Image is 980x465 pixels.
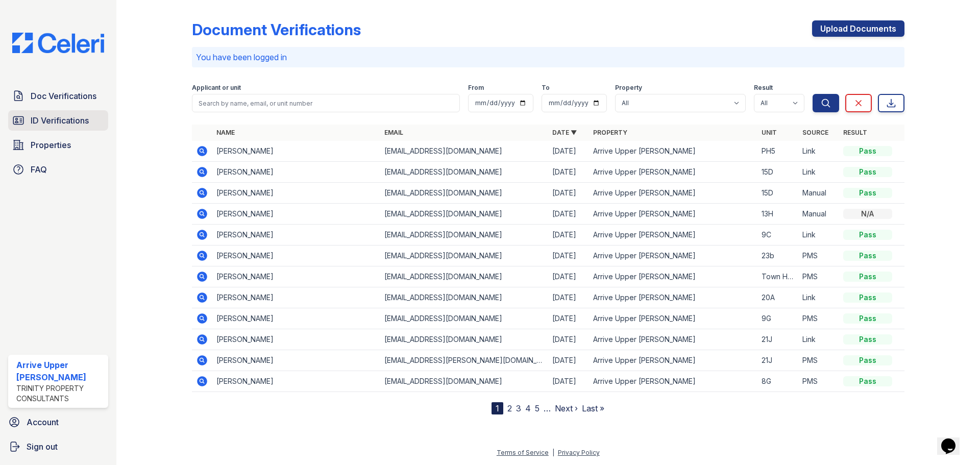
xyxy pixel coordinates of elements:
td: Arrive Upper [PERSON_NAME] [589,225,757,246]
td: [EMAIL_ADDRESS][PERSON_NAME][DOMAIN_NAME] [380,350,548,371]
div: Pass [843,355,892,365]
a: Source [802,129,828,136]
a: 2 [507,403,512,413]
div: N/A [843,209,892,219]
span: ID Verifications [31,114,89,127]
label: From [468,84,484,92]
label: To [542,84,550,92]
td: [DATE] [548,308,589,329]
a: Result [843,129,867,136]
td: [PERSON_NAME] [212,183,380,204]
a: 4 [525,403,531,413]
a: FAQ [8,159,108,180]
p: You have been logged in [196,51,900,63]
td: [EMAIL_ADDRESS][DOMAIN_NAME] [380,225,548,246]
div: | [552,449,554,456]
td: [PERSON_NAME] [212,246,380,266]
td: 21J [757,350,798,371]
a: Terms of Service [497,449,549,456]
td: 8G [757,371,798,392]
td: 20A [757,287,798,308]
iframe: chat widget [937,424,970,455]
td: [DATE] [548,225,589,246]
td: Arrive Upper [PERSON_NAME] [589,287,757,308]
td: [EMAIL_ADDRESS][DOMAIN_NAME] [380,371,548,392]
span: Properties [31,139,71,151]
a: Sign out [4,436,112,457]
td: [PERSON_NAME] [212,371,380,392]
td: Arrive Upper [PERSON_NAME] [589,162,757,183]
td: [EMAIL_ADDRESS][DOMAIN_NAME] [380,287,548,308]
div: Pass [843,146,892,156]
td: [DATE] [548,246,589,266]
span: Doc Verifications [31,90,96,102]
span: … [544,402,551,414]
td: [PERSON_NAME] [212,141,380,162]
td: Arrive Upper [PERSON_NAME] [589,308,757,329]
td: Arrive Upper [PERSON_NAME] [589,371,757,392]
td: [DATE] [548,371,589,392]
td: PMS [798,308,839,329]
td: [EMAIL_ADDRESS][DOMAIN_NAME] [380,246,548,266]
div: Pass [843,313,892,324]
a: 3 [516,403,521,413]
a: Property [593,129,627,136]
div: Pass [843,167,892,177]
span: Sign out [27,440,58,453]
a: Email [384,129,403,136]
td: [DATE] [548,266,589,287]
div: Pass [843,251,892,261]
label: Applicant or unit [192,84,241,92]
td: [PERSON_NAME] [212,266,380,287]
td: Link [798,141,839,162]
td: Arrive Upper [PERSON_NAME] [589,246,757,266]
a: 5 [535,403,540,413]
td: Arrive Upper [PERSON_NAME] [589,266,757,287]
td: [DATE] [548,204,589,225]
td: [DATE] [548,141,589,162]
td: PMS [798,371,839,392]
a: Properties [8,135,108,155]
td: Town Home 2 [757,266,798,287]
span: Account [27,416,59,428]
td: Link [798,225,839,246]
label: Result [754,84,773,92]
div: Pass [843,188,892,198]
td: [DATE] [548,329,589,350]
a: Last » [582,403,604,413]
td: [PERSON_NAME] [212,287,380,308]
a: Next › [555,403,578,413]
a: Date ▼ [552,129,577,136]
a: Unit [762,129,777,136]
td: Arrive Upper [PERSON_NAME] [589,204,757,225]
td: [EMAIL_ADDRESS][DOMAIN_NAME] [380,183,548,204]
td: [DATE] [548,162,589,183]
td: Manual [798,183,839,204]
div: Trinity Property Consultants [16,383,104,404]
td: [PERSON_NAME] [212,204,380,225]
td: [EMAIL_ADDRESS][DOMAIN_NAME] [380,266,548,287]
div: Pass [843,292,892,303]
a: Name [216,129,235,136]
div: Pass [843,230,892,240]
td: [PERSON_NAME] [212,162,380,183]
div: Pass [843,376,892,386]
label: Property [615,84,642,92]
td: 21J [757,329,798,350]
td: 15D [757,183,798,204]
td: Arrive Upper [PERSON_NAME] [589,329,757,350]
a: Upload Documents [812,20,904,37]
td: PMS [798,246,839,266]
td: 9G [757,308,798,329]
img: CE_Logo_Blue-a8612792a0a2168367f1c8372b55b34899dd931a85d93a1a3d3e32e68fde9ad4.png [4,33,112,53]
td: Arrive Upper [PERSON_NAME] [589,141,757,162]
td: [PERSON_NAME] [212,329,380,350]
td: Link [798,287,839,308]
td: [PERSON_NAME] [212,308,380,329]
td: PMS [798,350,839,371]
div: Document Verifications [192,20,361,39]
td: [EMAIL_ADDRESS][DOMAIN_NAME] [380,162,548,183]
td: [DATE] [548,183,589,204]
a: Privacy Policy [558,449,600,456]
